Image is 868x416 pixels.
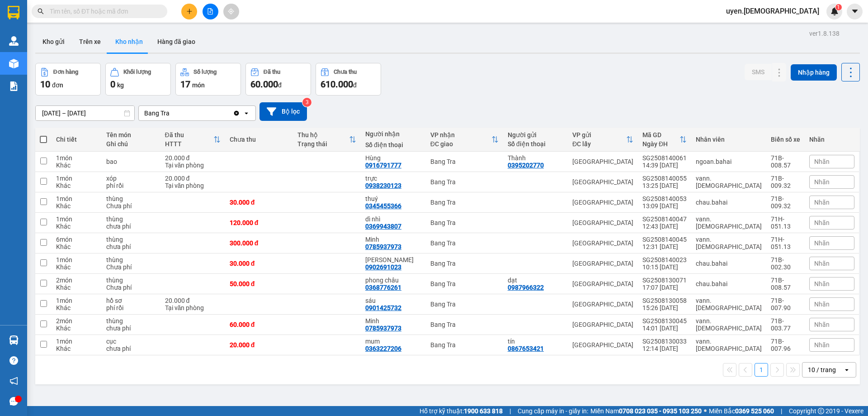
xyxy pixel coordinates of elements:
div: dì nhì [365,215,421,223]
div: Khác [56,325,97,332]
span: Nhãn [814,239,830,247]
div: Bang Tra [430,341,499,349]
button: Nhập hàng [791,64,837,81]
div: 1 món [56,175,97,182]
div: 13:09 [DATE] [642,202,687,210]
div: vann.bahai [696,215,762,230]
button: Trên xe [72,31,108,53]
div: dạt [508,277,563,284]
span: Nhãn [814,321,830,328]
div: SG2508130033 [642,338,687,345]
span: search [38,8,44,14]
span: | [781,406,782,416]
span: đ [278,81,282,89]
div: hồ sơ [106,297,156,304]
div: Hùng [365,154,421,162]
div: vann.bahai [696,236,762,250]
span: Miền Nam [590,406,702,416]
div: 50.000 đ [230,280,288,287]
span: Nhãn [814,301,830,308]
div: Khối lượng [123,69,151,75]
div: SG2508140023 [642,256,687,263]
span: 0 [110,79,115,90]
span: file-add [207,8,213,14]
div: 1 món [56,215,97,223]
input: Selected Bang Tra. [170,109,171,118]
input: Tìm tên, số ĐT hoặc mã đơn [50,6,156,16]
div: 71H-051.13 [771,236,800,250]
div: chưa phí [106,345,156,352]
span: Nhãn [814,260,830,267]
div: 60.000 đ [230,321,288,328]
div: 71B-007.90 [771,297,800,311]
div: chưa phí [106,243,156,250]
img: warehouse-icon [9,36,19,46]
div: 1 món [56,195,97,202]
img: icon-new-feature [830,7,839,15]
div: Bang Tra [430,178,499,186]
div: 1 món [56,256,97,263]
div: SG2508130058 [642,297,687,304]
div: Trạng thái [297,140,349,148]
span: món [192,81,205,89]
div: Biển số xe [771,136,800,143]
div: Số lượng [193,69,217,75]
div: chau.bahai [696,260,762,267]
div: Đơn hàng [53,69,78,75]
div: 0902691023 [365,263,401,271]
svg: Clear value [233,110,240,117]
div: 10:15 [DATE] [642,263,687,271]
span: đ [353,81,357,89]
div: 71B-008.57 [771,154,800,169]
button: plus [181,4,197,19]
input: Select a date range. [36,106,134,120]
div: Chưa phí [106,263,156,271]
span: Hỗ trợ kỹ thuật: [420,406,503,416]
div: 15:26 [DATE] [642,304,687,311]
div: vann.bahai [696,175,762,189]
div: thùng [106,317,156,325]
div: 71B-009.32 [771,195,800,210]
span: uyen.[DEMOGRAPHIC_DATA] [719,5,826,17]
div: 71B-002.30 [771,256,800,271]
div: Nhãn [809,136,854,143]
div: 2 món [56,277,97,284]
div: [GEOGRAPHIC_DATA] [572,219,633,226]
div: 0785937973 [365,243,401,250]
div: sáu [365,297,421,304]
span: Nhãn [814,199,830,206]
div: trực [365,175,421,182]
div: ĐC giao [430,140,491,148]
div: HTTT [165,140,213,148]
div: Bang Tra [430,301,499,308]
div: thùng [106,236,156,243]
div: Khác [56,202,97,210]
div: 300.000 đ [230,239,288,247]
div: Thu hộ [297,131,349,139]
div: Bang Tra [430,239,499,247]
span: kg [117,81,124,89]
button: SMS [745,64,772,80]
div: chau.bahai [696,280,762,287]
div: ĐC lấy [572,140,626,148]
div: SG2508130071 [642,277,687,284]
span: Nhãn [814,219,830,226]
span: Nhãn [814,280,830,287]
div: Đã thu [264,69,280,75]
div: [GEOGRAPHIC_DATA] [572,158,633,165]
div: SG2508140053 [642,195,687,202]
div: tín [508,338,563,345]
div: [GEOGRAPHIC_DATA] [572,199,633,206]
div: 1 món [56,297,97,304]
div: 0369943807 [365,223,401,230]
strong: 0708 023 035 - 0935 103 250 [619,407,702,415]
span: question-circle [9,356,18,365]
div: 71B-009.32 [771,175,800,189]
div: 12:14 [DATE] [642,345,687,352]
div: 0901425732 [365,304,401,311]
div: Tại văn phòng [165,304,221,311]
strong: 1900 633 818 [464,407,503,415]
div: chưa phí [106,223,156,230]
button: Đơn hàng10đơn [35,63,101,96]
div: Ngày ĐH [642,140,679,148]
